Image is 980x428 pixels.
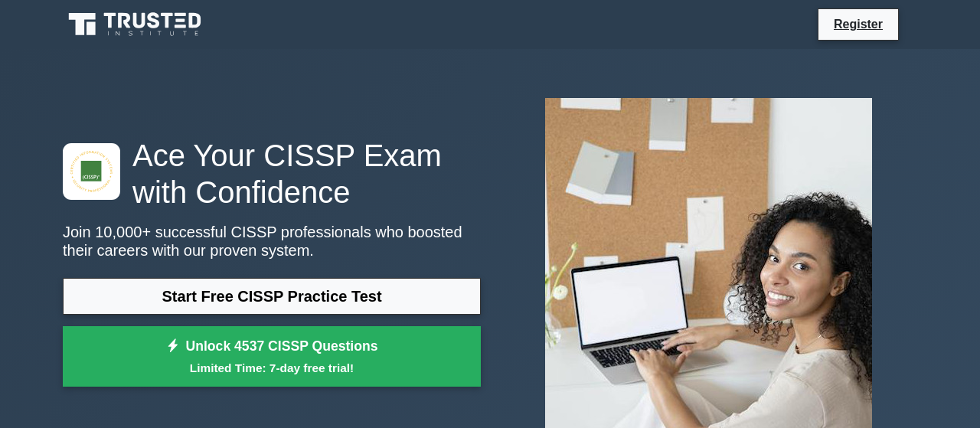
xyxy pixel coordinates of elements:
[82,359,462,377] small: Limited Time: 7-day free trial!
[63,326,481,387] a: Unlock 4537 CISSP QuestionsLimited Time: 7-day free trial!
[63,278,481,315] a: Start Free CISSP Practice Test
[825,15,892,34] a: Register
[63,223,481,260] p: Join 10,000+ successful CISSP professionals who boosted their careers with our proven system.
[63,137,481,211] h1: Ace Your CISSP Exam with Confidence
